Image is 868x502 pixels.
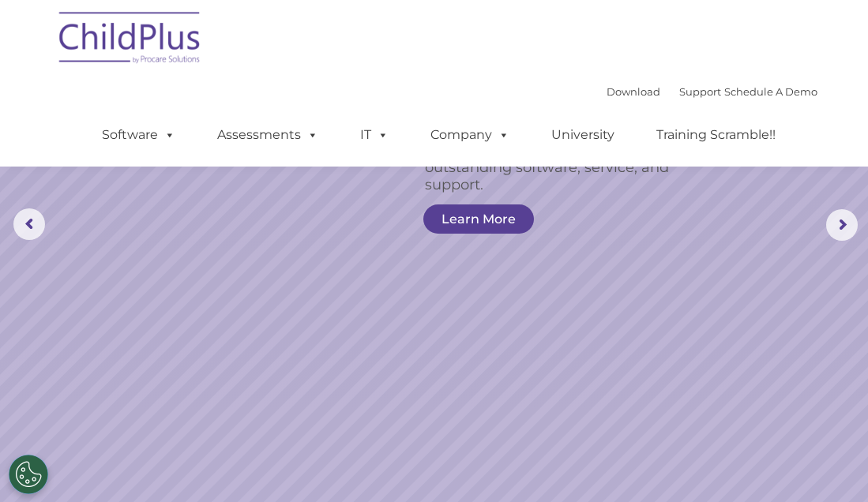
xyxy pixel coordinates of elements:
a: Support [679,85,721,98]
img: ChildPlus by Procare Solutions [51,1,209,80]
a: University [535,119,630,151]
a: Download [607,85,660,98]
a: Company [415,119,525,151]
a: Training Scramble!! [641,119,791,151]
a: Software [86,119,191,151]
a: IT [344,119,404,151]
font: | [607,85,817,98]
a: Assessments [201,119,334,151]
a: Learn More [423,204,534,234]
button: Cookies Settings [9,455,48,494]
a: Schedule A Demo [724,85,817,98]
